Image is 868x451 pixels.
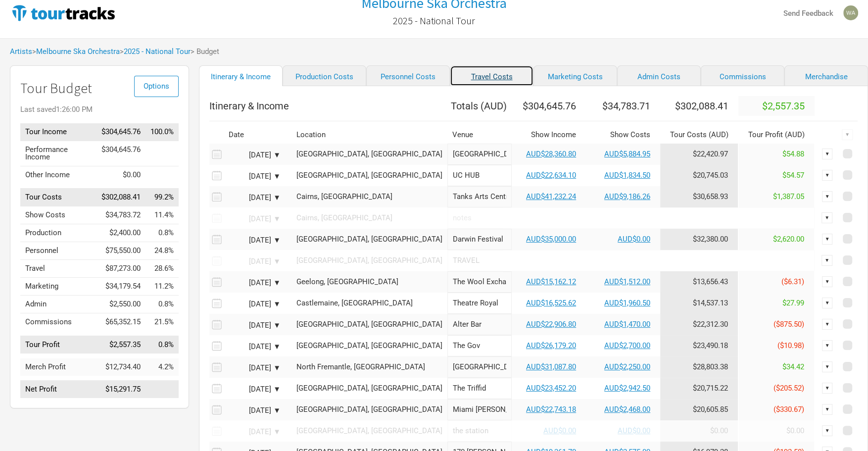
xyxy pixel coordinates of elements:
a: AUD$9,186.26 [604,192,650,201]
div: ▼ [822,340,833,351]
td: Show Costs as % of Tour Income [145,206,179,224]
td: Merch Profit as % of Tour Income [145,358,179,376]
a: AUD$2,942.50 [604,384,650,393]
a: AUD$22,743.18 [526,405,576,414]
a: 2025 - National Tour [124,47,191,56]
a: Personnel Costs [366,65,450,86]
a: Marketing Costs [533,65,617,86]
td: Tour Cost allocation from Production, Personnel, Travel, Marketing, Admin & Commissions [660,144,738,165]
div: [DATE] ▼ [226,194,281,201]
a: AUD$23,452.20 [526,384,576,393]
td: Tour Cost allocation from Production, Personnel, Travel, Marketing, Admin & Commissions [660,229,738,250]
span: ($205.52) [773,384,804,393]
td: Net Profit as % of Tour Income [145,381,179,399]
th: Venue [447,126,512,144]
td: Admin as % of Tour Income [145,296,179,313]
a: AUD$0.00 [618,426,650,435]
a: AUD$22,906.80 [526,320,576,329]
a: Admin Costs [617,65,701,86]
div: [DATE] ▼ [226,343,281,351]
td: Commissions as % of Tour Income [145,313,179,331]
button: Options [134,76,179,97]
td: Tour Cost allocation from Production, Personnel, Travel, Marketing, Admin & Commissions [660,420,738,442]
th: Itinerary & Income [209,96,447,116]
h2: 2025 - National Tour [393,15,475,26]
td: $0.00 [96,166,145,184]
a: Merchandise [784,65,868,86]
a: Melbourne Ska Orchestra [36,47,120,56]
th: $304,645.76 [512,96,586,116]
th: Show Income [512,126,586,144]
th: Totals ( AUD ) [447,96,512,116]
strong: Send Feedback [783,9,833,18]
td: Travel as % of Tour Income [145,260,179,278]
a: AUD$31,087.80 [526,362,576,371]
td: Personnel as % of Tour Income [145,242,179,260]
div: [DATE] ▼ [226,428,281,436]
td: Merch Profit [20,358,96,376]
div: Geelong, Australia [296,278,442,286]
a: AUD$22,634.10 [526,171,576,180]
input: the station [447,420,512,442]
div: ▼ [822,234,833,245]
a: AUD$1,512.00 [604,277,650,286]
input: Liberty Hall [447,144,512,165]
input: Darwin Festival [447,229,512,250]
span: > [32,48,120,55]
a: AUD$26,179.20 [526,341,576,350]
span: ($330.67) [773,405,804,414]
div: ▼ [821,212,832,223]
a: AUD$5,884.95 [604,150,650,158]
div: [DATE] ▼ [226,215,281,223]
input: The Triffid [447,378,512,399]
th: Tour Costs ( AUD ) [660,126,738,144]
a: AUD$2,700.00 [604,341,650,350]
a: 2025 - National Tour [393,10,475,31]
div: [DATE] ▼ [226,258,281,265]
a: AUD$15,162.12 [526,277,576,286]
div: [DATE] ▼ [226,386,281,393]
input: The Gov [447,335,512,356]
td: Tour Cost allocation from Production, Personnel, Travel, Marketing, Admin & Commissions [660,314,738,335]
td: Travel [20,260,96,278]
td: Tour Cost allocation from Production, Personnel, Travel, Marketing, Admin & Commissions [660,165,738,186]
div: ▼ [822,404,833,415]
input: Theatre Royal [447,293,512,314]
span: ($6.31) [781,277,804,286]
input: TRAVEL [447,250,815,271]
div: Adelaide, Australia [296,342,442,350]
td: Performance Income as % of Tour Income [145,141,179,166]
td: $34,179.54 [96,278,145,296]
td: $65,352.15 [96,313,145,331]
input: The Wool Exchange [447,271,512,293]
div: Sydney, Australia [296,150,442,158]
a: AUD$1,470.00 [604,320,650,329]
div: ▼ [822,191,833,202]
td: Tour Costs as % of Tour Income [145,189,179,206]
a: AUD$1,834.50 [604,171,650,180]
td: Other Income as % of Tour Income [145,166,179,184]
span: > Budget [191,48,219,55]
div: ▼ [822,319,833,330]
td: Commissions [20,313,96,331]
div: Darwin, Australia [296,236,442,243]
a: AUD$41,232.24 [526,192,576,201]
td: $302,088.41 [96,189,145,206]
span: $54.88 [782,150,804,158]
span: Options [144,82,169,91]
span: $54.57 [782,171,804,180]
a: Travel Costs [450,65,533,86]
div: Last saved 1:26:00 PM [20,106,179,113]
td: Production [20,224,96,242]
td: $34,783.72 [96,206,145,224]
div: Darwin, Australia [296,257,442,264]
span: $1,387.05 [773,192,804,201]
td: $2,557.35 [96,336,145,353]
a: AUD$0.00 [618,235,650,244]
div: ▼ [822,298,833,308]
div: ▼ [822,149,833,159]
td: Marketing [20,278,96,296]
a: AUD$1,960.50 [604,299,650,307]
div: North Fremantle, Australia [296,363,442,371]
td: Other Income [20,166,96,184]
